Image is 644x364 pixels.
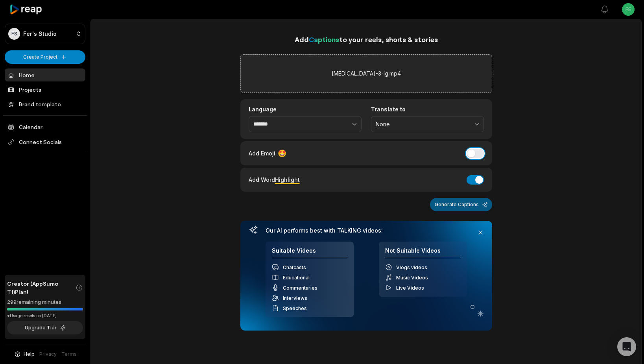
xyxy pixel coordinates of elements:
h3: Our AI performs best with TALKING videos: [266,227,467,234]
button: Upgrade Tier [7,321,83,334]
span: Captions [309,35,339,44]
span: Speeches [283,305,307,311]
a: Projects [5,83,85,96]
label: [MEDICAL_DATA]-3-ig.mp4 [332,69,401,78]
p: Fer's Studio [23,30,57,37]
div: Open Intercom Messenger [617,337,636,356]
span: Creator (AppSumo T1) Plan! [7,279,76,296]
div: Add Word [249,174,300,185]
span: Highlight [275,176,300,183]
button: Get ChatGPT Summary (Ctrl+J) [615,341,630,356]
span: Commentaries [283,285,317,291]
button: None [371,116,484,133]
button: Help [14,351,35,358]
div: 299 remaining minutes [7,298,83,306]
a: Brand template [5,98,85,111]
label: Translate to [371,106,484,113]
span: Interviews [283,295,307,301]
h1: Add to your reels, shorts & stories [240,34,492,45]
span: Help [24,351,35,358]
button: Generate Captions [430,198,492,211]
a: Terms [61,351,77,358]
div: FS [8,28,20,40]
h4: Suitable Videos [272,247,347,259]
button: Create Project [5,50,85,64]
span: 🤩 [278,148,286,159]
span: Chatcasts [283,264,306,270]
a: Home [5,68,85,81]
h4: Not Suitable Videos [385,247,461,259]
label: Language [249,106,362,113]
span: Live Videos [396,285,424,291]
span: Educational [283,275,310,281]
div: *Usage resets on [DATE] [7,313,83,319]
a: Privacy [39,351,57,358]
span: Connect Socials [5,135,85,149]
span: Add Emoji [249,149,275,157]
span: Vlogs videos [396,264,427,270]
a: Calendar [5,120,85,133]
span: None [376,121,468,128]
span: Music Videos [396,275,428,281]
